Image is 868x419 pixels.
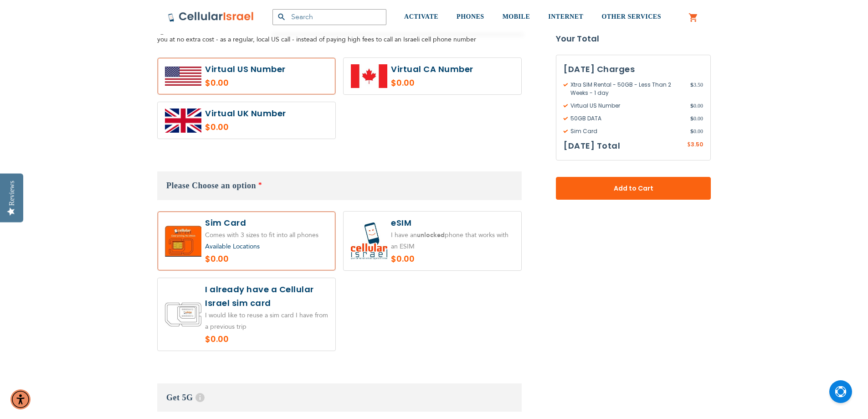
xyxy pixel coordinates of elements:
img: Cellular Israel Logo [168,11,254,22]
input: Search [272,9,386,25]
span: 0.00 [690,114,703,123]
a: Available Locations [205,242,260,251]
div: Reviews [8,181,16,206]
span: Help [195,393,205,402]
span: OTHER SERVICES [601,13,661,20]
span: $ [687,141,691,149]
span: 0.00 [690,127,703,135]
span: 50GB DATA [564,114,690,123]
span: $ [690,102,693,110]
span: Virtual US Number [564,102,690,110]
span: 3.50 [690,81,703,97]
h3: [DATE] Total [564,139,620,153]
span: 3.50 [691,140,703,148]
span: MOBILE [503,13,530,20]
span: INTERNET [548,13,583,20]
h3: Get 5G [157,383,522,412]
span: $ [690,114,693,123]
span: Sim Card [564,127,690,135]
span: $ [690,127,693,135]
span: $ [690,81,693,89]
h3: [DATE] Charges [564,62,703,76]
div: Accessibility Menu [10,389,31,409]
span: PHONES [457,13,484,20]
button: Add to Cart [556,177,711,200]
span: ACTIVATE [404,13,438,20]
span: A local number with INCOMING calls and sms, that comes to your Israeli cellphone. Friends and fam... [157,26,520,44]
span: 0.00 [690,102,703,110]
span: Add to Cart [586,184,681,193]
strong: Your Total [556,32,711,46]
span: Please Choose an option [166,181,256,190]
span: Xtra SIM Rental - 50GB - Less Than 2 Weeks - 1 day [564,81,690,97]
